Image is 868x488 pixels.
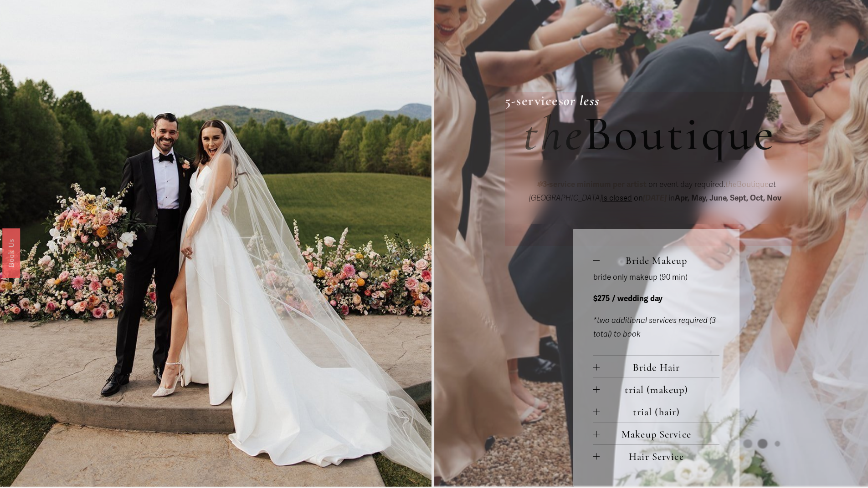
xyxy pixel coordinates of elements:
[600,428,719,440] span: Makeup Service
[600,383,719,396] span: trial (makeup)
[600,254,719,267] span: Bride Makeup
[523,178,790,206] p: on
[505,92,564,109] strong: 5-services
[600,450,719,463] span: Hair Service
[667,193,783,203] span: in
[647,180,725,189] span: on event day required.
[725,180,737,189] em: the
[593,316,716,339] em: *two additional services required (3 total) to book
[675,193,781,203] strong: Apr, May, June, Sept, Oct, Nov
[593,400,719,422] button: trial (hair)
[584,105,776,163] span: Boutique
[593,249,719,271] button: Bride Makeup
[2,228,20,277] a: Book Us
[600,406,719,418] span: trial (hair)
[523,105,584,163] em: the
[600,361,719,373] span: Bride Hair
[593,271,719,285] p: bride only makeup (90 min)
[536,180,543,189] em: ✽
[593,423,719,444] button: Makeup Service
[602,193,632,203] span: is closed
[593,378,719,400] button: trial (makeup)
[593,271,719,355] div: Bride Makeup
[593,294,663,303] strong: $275 / wedding day
[564,92,600,109] a: or less
[593,356,719,377] button: Bride Hair
[725,180,769,189] span: Boutique
[593,445,719,467] button: Hair Service
[643,193,667,203] em: [DATE]
[543,180,647,189] strong: 3-service minimum per artist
